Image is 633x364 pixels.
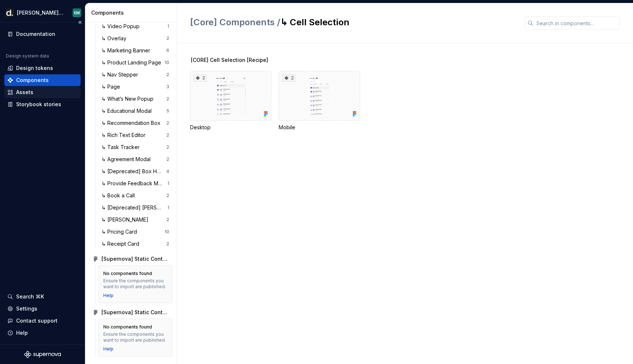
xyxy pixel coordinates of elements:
[101,204,167,211] div: ↳ [Deprecated] [PERSON_NAME] Insight Cell
[99,238,172,250] a: ↳ Receipt Card2
[101,240,142,248] div: ↳ Receipt Card
[16,77,49,84] div: Components
[16,317,58,324] div: Contact support
[166,36,169,41] div: 2
[16,89,33,96] div: Assets
[4,315,81,327] button: Contact support
[99,57,172,68] a: ↳ Product Landing Page10
[101,216,151,223] div: ↳ [PERSON_NAME]
[166,193,169,198] div: 2
[1,5,84,21] button: [PERSON_NAME] UIEM
[103,271,152,276] div: No components found
[166,84,169,90] div: 3
[166,96,169,102] div: 2
[101,144,142,151] div: ↳ Task Tracker
[166,132,169,138] div: 2
[282,74,295,82] div: 2
[16,64,53,72] div: Design tokens
[103,346,114,352] a: Help
[99,81,172,93] a: ↳ Page3
[99,45,172,56] a: ↳ Marketing Banner6
[99,105,172,117] a: ↳ Educational Modal5
[99,117,172,129] a: ↳ Recommendation Box2
[101,192,138,199] div: ↳ Book a Call
[191,56,268,64] span: [CORE] Cell Selection [Recipe]
[6,53,49,59] div: Design system data
[99,202,172,213] a: ↳ [Deprecated] [PERSON_NAME] Insight Cell1
[193,74,207,82] div: 2
[90,307,172,318] a: [Supernova] Static Content Part 2
[533,16,620,30] input: Search in components...
[4,28,81,40] a: Documentation
[99,93,172,105] a: ↳ What’s New Popup2
[101,119,163,127] div: ↳ Recommendation Box
[101,95,156,103] div: ↳ What’s New Popup
[101,180,167,187] div: ↳ Provide Feedback Modal
[103,324,152,330] div: No components found
[99,166,172,177] a: ↳ [Deprecated] Box Header4
[101,83,123,90] div: ↳ Page
[16,101,61,108] div: Storybook stories
[166,156,169,162] div: 2
[16,30,55,38] div: Documentation
[101,59,164,66] div: ↳ Product Landing Page
[24,351,61,358] svg: Supernova Logo
[4,291,81,302] button: Search ⌘K
[17,9,64,16] div: [PERSON_NAME] UI
[166,241,169,247] div: 2
[4,327,81,339] button: Help
[75,17,85,27] button: Collapse sidebar
[164,60,169,66] div: 10
[91,9,174,16] div: Components
[103,293,114,298] a: Help
[167,205,169,211] div: 1
[279,71,360,131] div: 2Mobile
[101,156,153,163] div: ↳ Agreement Modal
[279,124,360,131] div: Mobile
[190,17,280,27] span: [Core] Components /
[101,255,169,263] div: [Supernova] Static Content
[99,69,172,81] a: ↳ Nav Stepper2
[99,153,172,165] a: ↳ Agreement Modal2
[101,23,142,30] div: ↳ Video Popup
[4,86,81,98] a: Assets
[4,62,81,74] a: Design tokens
[101,131,148,139] div: ↳ Rich Text Editor
[16,293,44,300] div: Search ⌘K
[101,35,129,42] div: ↳ Overlay
[4,74,81,86] a: Components
[167,23,169,29] div: 1
[99,33,172,44] a: ↳ Overlay2
[166,72,169,78] div: 2
[99,129,172,141] a: ↳ Rich Text Editor2
[4,99,81,110] a: Storybook stories
[16,329,28,337] div: Help
[164,229,169,235] div: 10
[103,278,167,290] div: Ensure the components you want to import are published.
[190,124,271,131] div: Desktop
[166,217,169,223] div: 2
[101,107,155,115] div: ↳ Educational Modal
[166,48,169,53] div: 6
[167,181,169,186] div: 1
[166,108,169,114] div: 5
[5,8,14,17] img: b918d911-6884-482e-9304-cbecc30deec6.png
[99,190,172,201] a: ↳ Book a Call2
[101,309,169,316] div: [Supernova] Static Content Part 2
[166,120,169,126] div: 2
[16,305,37,312] div: Settings
[101,168,166,175] div: ↳ [Deprecated] Box Header
[166,144,169,150] div: 2
[99,214,172,226] a: ↳ [PERSON_NAME]2
[99,178,172,189] a: ↳ Provide Feedback Modal1
[74,10,80,16] div: EM
[99,141,172,153] a: ↳ Task Tracker2
[101,71,141,78] div: ↳ Nav Stepper
[101,228,140,235] div: ↳ Pricing Card
[99,21,172,32] a: ↳ Video Popup1
[103,331,167,343] div: Ensure the components you want to import are published.
[166,168,169,174] div: 4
